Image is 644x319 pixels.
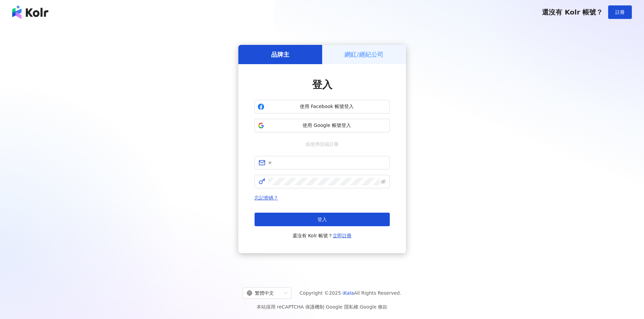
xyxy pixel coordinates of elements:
[317,217,327,222] span: 登入
[326,304,358,310] a: Google 隱私權
[247,288,281,298] div: 繁體中文
[257,303,387,311] span: 本站採用 reCAPTCHA 保護機制
[267,103,387,110] span: 使用 Facebook 帳號登入
[344,50,383,59] h5: 網紅/經紀公司
[300,289,401,297] span: Copyright © 2025 All Rights Reserved.
[301,140,343,148] span: 或使用信箱註冊
[292,232,352,240] span: 還沒有 Kolr 帳號？
[542,8,603,16] span: 還沒有 Kolr 帳號？
[312,79,332,90] span: 登入
[255,119,390,132] button: 使用 Google 帳號登入
[381,179,386,184] span: eye-invisible
[12,5,48,19] img: logo
[342,290,354,296] a: iKala
[255,213,390,226] button: 登入
[615,9,625,15] span: 註冊
[324,304,326,310] span: |
[267,122,387,129] span: 使用 Google 帳號登入
[333,233,352,238] a: 立即註冊
[358,304,360,310] span: |
[271,50,289,59] h5: 品牌主
[255,100,390,113] button: 使用 Facebook 帳號登入
[360,304,387,310] a: Google 條款
[608,5,632,19] button: 註冊
[255,195,278,201] a: 忘記密碼？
